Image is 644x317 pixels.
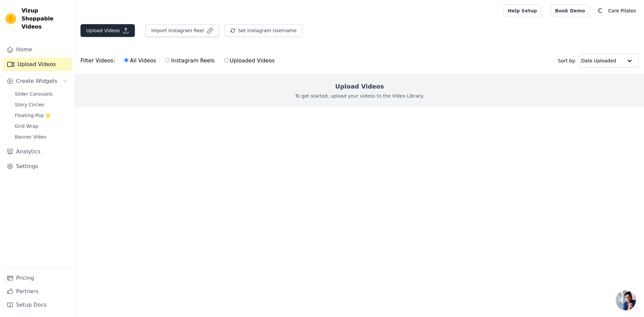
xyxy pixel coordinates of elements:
label: Instagram Reels [165,56,215,65]
a: Analytics [3,145,72,158]
button: Create Widgets [3,74,72,88]
label: All Videos [124,56,156,65]
a: Story Circles [11,100,72,109]
p: Core Pilates [605,5,639,17]
a: Floating-Pop ⭐ [11,111,72,120]
span: Floating-Pop ⭐ [15,112,51,119]
button: Set Instagram Username [224,24,302,37]
div: Sort by: [558,54,639,68]
button: Import Instagram Reel [146,24,219,37]
button: Upload Videos [80,24,135,37]
span: Grid Wrap [15,123,38,129]
a: Settings [3,160,72,173]
text: C [598,7,602,14]
a: Open chat [616,290,636,310]
input: Uploaded Videos [224,58,228,62]
button: C Core Pilates [595,5,639,17]
img: Vizup [5,13,16,24]
h2: Upload Videos [335,82,384,91]
a: Slider Carousels [11,89,72,99]
a: Help Setup [503,4,541,17]
a: Book Demo [551,4,589,17]
span: Slider Carousels [15,91,53,97]
input: All Videos [124,58,128,62]
a: Setup Docs [3,298,72,312]
span: Story Circles [15,101,44,108]
a: Banner Video [11,132,72,142]
a: Grid Wrap [11,121,72,131]
div: Filter Videos: [80,53,278,68]
a: Upload Videos [3,58,72,71]
span: Create Widgets [16,77,57,85]
a: Home [3,43,72,56]
p: To get started, upload your videos to the Video Library. [295,93,424,99]
span: Banner Video [15,134,46,140]
input: Instagram Reels [165,58,170,62]
a: Partners [3,285,72,298]
a: Pricing [3,271,72,285]
label: Uploaded Videos [224,56,275,65]
span: Vizup Shoppable Videos [21,7,69,31]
